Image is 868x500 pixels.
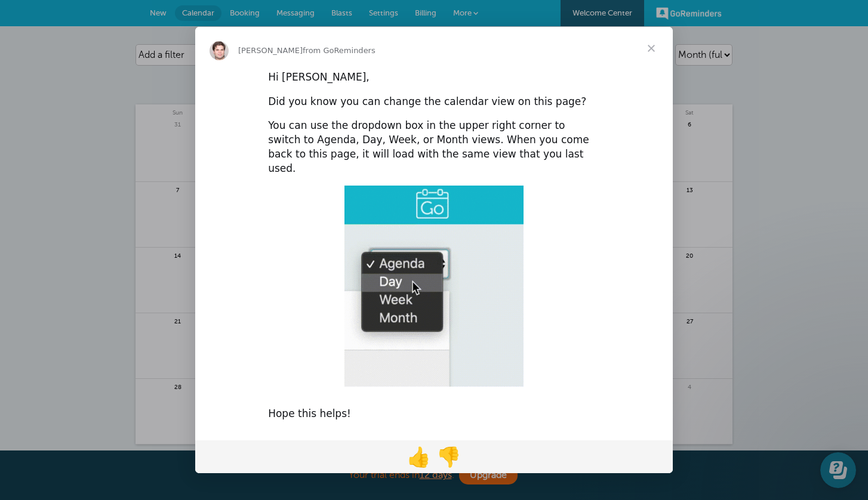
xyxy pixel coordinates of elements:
span: from GoReminders [303,46,375,55]
div: Hi [PERSON_NAME], [268,70,600,85]
span: 👎 [437,446,461,468]
span: thumbs up reaction [404,442,434,471]
span: Close [630,27,673,70]
img: Profile image for Jonathan [210,41,229,60]
div: Did you know you can change the calendar view on this page? [268,95,600,109]
span: 1 reaction [434,442,464,471]
div: Hope this helps! [268,407,600,421]
span: [PERSON_NAME] [238,46,303,55]
div: You can use the dropdown box in the upper right corner to switch to Agenda, Day, Week, or Month v... [268,119,600,175]
span: 👍 [407,446,431,468]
